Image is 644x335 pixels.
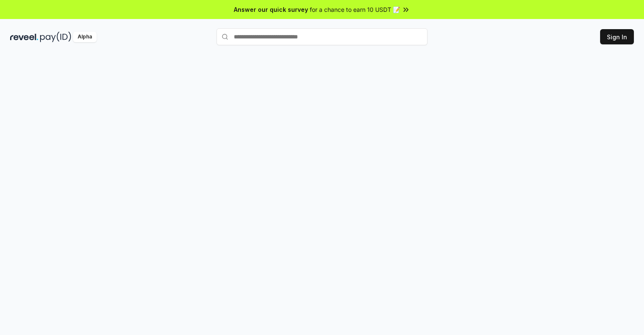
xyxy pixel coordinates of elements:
[10,32,38,42] img: reveel_dark
[234,5,308,14] span: Answer our quick survey
[73,32,97,42] div: Alpha
[40,32,71,42] img: pay_id
[600,29,634,44] button: Sign In
[310,5,400,14] span: for a chance to earn 10 USDT 📝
